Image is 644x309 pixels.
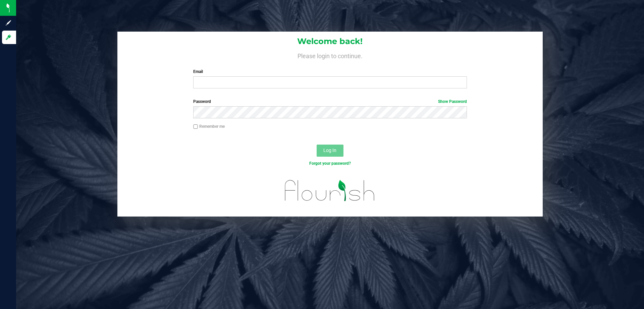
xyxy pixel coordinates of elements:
[309,161,351,166] a: Forgot your password?
[438,99,467,104] a: Show Password
[323,148,336,153] span: Log In
[193,69,467,75] label: Email
[193,99,211,104] span: Password
[317,145,343,157] button: Log In
[277,173,383,208] img: flourish_logo.svg
[5,34,12,41] inline-svg: Log in
[117,51,543,59] h4: Please login to continue.
[193,123,225,129] label: Remember me
[5,20,12,26] inline-svg: Sign up
[193,124,198,129] input: Remember me
[117,37,543,46] h1: Welcome back!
